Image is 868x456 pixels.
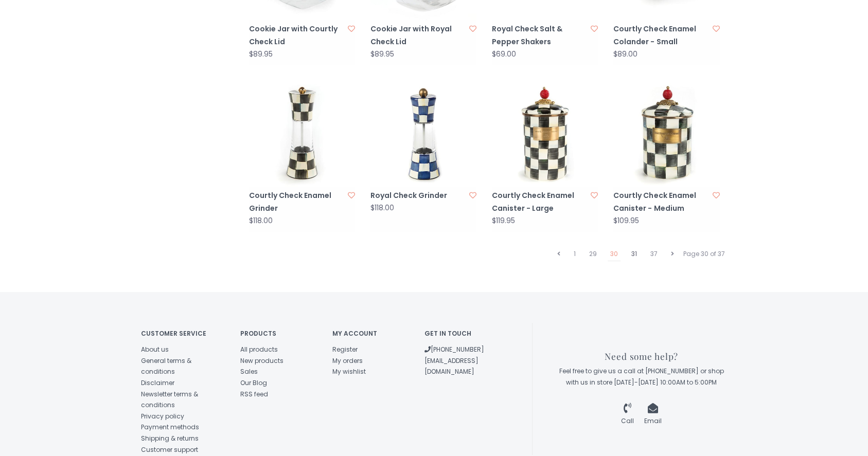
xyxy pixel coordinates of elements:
[613,50,637,58] div: $89.00
[469,24,476,34] a: Add to wishlist
[648,247,660,261] a: 37
[240,356,284,365] a: New products
[348,190,355,200] a: Add to wishlist
[332,367,366,376] a: My wishlist
[249,81,355,187] img: MacKenzie-Childs Courtly Check Enamel Grinder
[240,390,268,398] a: RSS feed
[249,189,345,215] a: Courtly Check Enamel Grinder
[492,189,588,215] a: Courtly Check Enamel Canister - Large
[681,247,728,261] div: Page 30 of 37
[370,204,394,212] div: $118.00
[644,405,662,425] a: Email
[555,247,563,261] a: Previous page
[370,81,476,187] img: MacKenzie-Childs Royal Check Grinder
[556,352,728,361] h3: Need some help?
[370,50,394,58] div: $89.95
[613,23,709,48] a: Courtly Check Enamel Colander - Small
[668,247,677,261] a: Next page
[332,356,363,365] a: My orders
[141,345,169,354] a: About us
[141,434,199,443] a: Shipping & returns
[240,367,258,376] a: Sales
[424,345,484,354] a: [PHONE_NUMBER]
[713,190,720,200] a: Add to wishlist
[141,390,198,410] a: Newsletter terms & conditions
[424,356,479,376] a: [EMAIL_ADDRESS][DOMAIN_NAME]
[613,81,719,187] img: MacKenzie-Childs Courtly Check Enamel Canister - Medium
[587,247,599,261] a: 29
[591,24,598,34] a: Add to wishlist
[559,367,724,387] span: Feel free to give us a call at [PHONE_NUMBER] or shop with us in store [DATE]-[DATE] 10:00AM to 5...
[249,23,345,48] a: Cookie Jar with Courtly Check Lid
[424,330,501,337] h4: Get in touch
[240,330,317,337] h4: Products
[613,189,709,215] a: Courtly Check Enamel Canister - Medium
[370,189,466,202] a: Royal Check Grinder
[332,345,358,354] a: Register
[492,23,588,48] a: Royal Check Salt & Pepper Shakers
[608,247,621,261] a: 30
[492,81,598,187] img: MacKenzie-Childs Courtly Check Enamel Canister - Large
[469,190,476,200] a: Add to wishlist
[591,190,598,200] a: Add to wishlist
[249,217,273,225] div: $118.00
[141,445,198,454] a: Customer support
[713,24,720,34] a: Add to wishlist
[141,423,199,431] a: Payment methods
[141,356,191,376] a: General terms & conditions
[571,247,578,261] a: 1
[240,378,267,387] a: Our Blog
[621,405,634,425] a: Call
[141,378,174,387] a: Disclaimer
[332,330,409,337] h4: My account
[370,23,466,48] a: Cookie Jar with Royal Check Lid
[348,24,355,34] a: Add to wishlist
[492,50,516,58] div: $69.00
[492,217,515,225] div: $119.95
[629,247,640,261] a: 31
[141,412,184,421] a: Privacy policy
[141,330,225,337] h4: Customer service
[249,50,273,58] div: $89.95
[613,217,639,225] div: $109.95
[240,345,278,354] a: All products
